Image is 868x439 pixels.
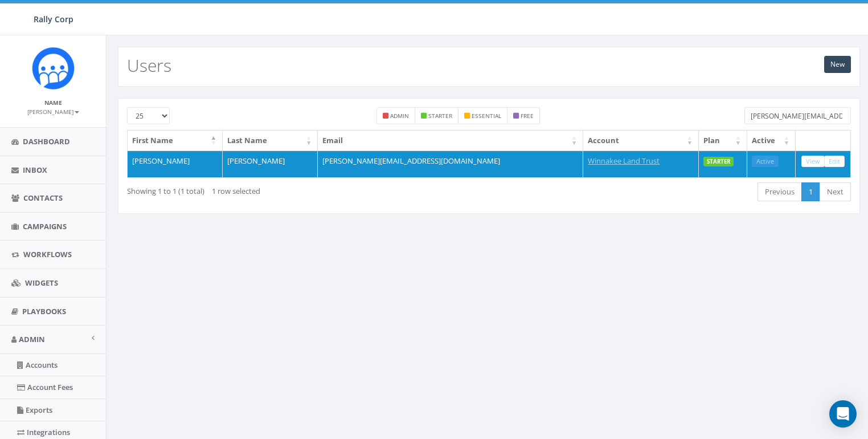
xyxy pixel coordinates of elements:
[801,156,825,168] a: View
[23,221,67,231] span: Campaigns
[32,47,75,90] img: Icon_1.png
[44,99,62,107] small: Name
[521,112,534,120] small: free
[23,249,72,259] span: Workflows
[128,151,223,178] td: [PERSON_NAME]
[19,334,45,344] span: Admin
[223,151,318,178] td: [PERSON_NAME]
[34,14,73,25] span: Rally Corp
[128,131,223,151] th: First Name: activate to sort column descending
[23,136,70,147] span: Dashboard
[27,106,79,116] a: [PERSON_NAME]
[583,131,699,151] th: Account: activate to sort column ascending
[824,156,845,168] a: Edit
[428,112,452,120] small: starter
[23,193,63,203] span: Contacts
[318,151,583,178] td: [PERSON_NAME][EMAIL_ADDRESS][DOMAIN_NAME]
[25,278,58,288] span: Widgets
[23,165,47,175] span: Inbox
[223,131,318,151] th: Last Name: activate to sort column ascending
[801,182,820,201] a: 1
[127,56,171,75] h2: Users
[744,107,851,124] input: Type to search
[588,156,660,166] a: Winnakee Land Trust
[758,182,802,201] a: Previous
[824,56,851,73] a: New
[127,181,419,197] div: Showing 1 to 1 (1 total)
[318,131,583,151] th: Email: activate to sort column ascending
[747,131,796,151] th: Active: activate to sort column ascending
[699,131,747,151] th: Plan: activate to sort column ascending
[22,306,66,316] span: Playbooks
[472,112,501,120] small: essential
[390,112,409,120] small: admin
[703,157,734,167] label: STARTER
[212,186,260,196] span: 1 row selected
[820,182,851,201] a: Next
[829,400,857,428] div: Open Intercom Messenger
[27,108,79,116] small: [PERSON_NAME]
[752,156,779,168] a: Active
